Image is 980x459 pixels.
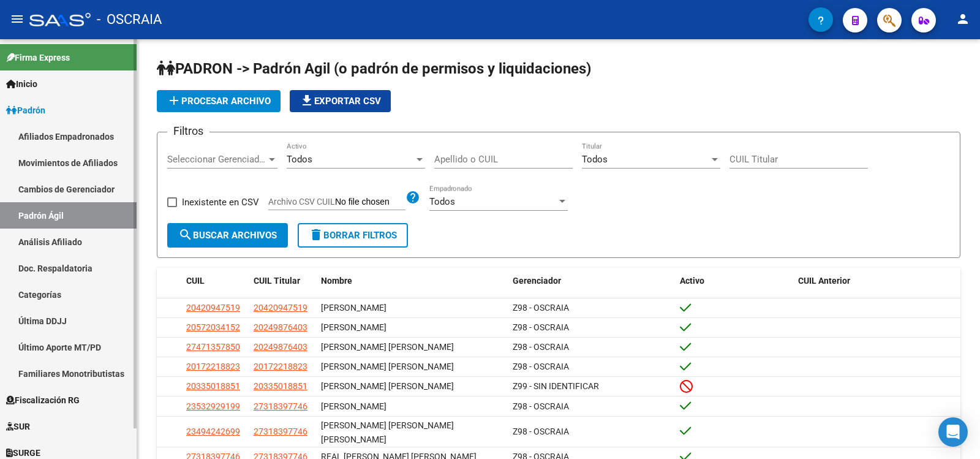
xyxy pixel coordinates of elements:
[321,362,454,371] span: [PERSON_NAME] [PERSON_NAME]
[186,362,240,371] span: 20172218823
[680,276,704,286] span: Activo
[321,276,352,286] span: Nombre
[178,230,277,241] span: Buscar Archivos
[405,190,420,205] mat-icon: help
[6,51,70,64] span: Firma Express
[309,227,323,242] mat-icon: delete
[321,420,454,444] span: [PERSON_NAME] [PERSON_NAME] [PERSON_NAME]
[513,427,569,436] span: Z98 - OSCRAIA
[157,60,591,77] span: PADRON -> Padrón Agil (o padrón de permisos y liquidaciones)
[321,342,454,352] span: [PERSON_NAME] [PERSON_NAME]
[335,197,405,208] input: Archivo CSV CUIL
[793,268,960,294] datatable-header-cell: CUIL Anterior
[287,154,312,165] span: Todos
[10,12,24,26] mat-icon: menu
[186,303,240,313] span: 20420947519
[167,93,181,108] mat-icon: add
[167,223,288,248] button: Buscar Archivos
[290,90,391,112] button: Exportar CSV
[316,268,508,294] datatable-header-cell: Nombre
[254,401,307,411] span: 27318397746
[321,303,386,313] span: [PERSON_NAME]
[254,303,307,313] span: 20420947519
[300,96,381,107] span: Exportar CSV
[429,196,455,207] span: Todos
[798,276,850,286] span: CUIL Anterior
[186,276,205,286] span: CUIL
[157,90,281,112] button: Procesar archivo
[513,362,569,371] span: Z98 - OSCRAIA
[6,420,30,433] span: SUR
[513,276,561,286] span: Gerenciador
[181,268,249,294] datatable-header-cell: CUIL
[186,427,240,436] span: 23494242699
[254,342,307,352] span: 20249876403
[513,322,569,332] span: Z98 - OSCRAIA
[268,197,335,207] span: Archivo CSV CUIL
[513,303,569,313] span: Z98 - OSCRAIA
[513,342,569,352] span: Z98 - OSCRAIA
[513,381,599,391] span: Z99 - SIN IDENTIFICAR
[167,123,209,140] h3: Filtros
[300,93,314,108] mat-icon: file_download
[582,154,608,165] span: Todos
[508,268,675,294] datatable-header-cell: Gerenciador
[6,393,80,407] span: Fiscalización RG
[254,427,307,436] span: 27318397746
[186,322,240,332] span: 20572034152
[321,381,454,391] span: [PERSON_NAME] [PERSON_NAME]
[186,342,240,352] span: 27471357850
[97,6,162,33] span: - OSCRAIA
[6,104,45,117] span: Padrón
[6,77,37,91] span: Inicio
[254,362,307,371] span: 20172218823
[675,268,793,294] datatable-header-cell: Activo
[321,401,386,411] span: [PERSON_NAME]
[178,227,193,242] mat-icon: search
[182,195,259,210] span: Inexistente en CSV
[167,96,271,107] span: Procesar archivo
[254,381,307,391] span: 20335018851
[298,223,408,248] button: Borrar Filtros
[186,381,240,391] span: 20335018851
[186,401,240,411] span: 23532929199
[254,276,300,286] span: CUIL Titular
[513,401,569,411] span: Z98 - OSCRAIA
[938,417,968,447] div: Open Intercom Messenger
[321,322,386,332] span: [PERSON_NAME]
[167,154,266,165] span: Seleccionar Gerenciador
[254,322,307,332] span: 20249876403
[249,268,316,294] datatable-header-cell: CUIL Titular
[956,12,970,26] mat-icon: person
[309,230,397,241] span: Borrar Filtros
